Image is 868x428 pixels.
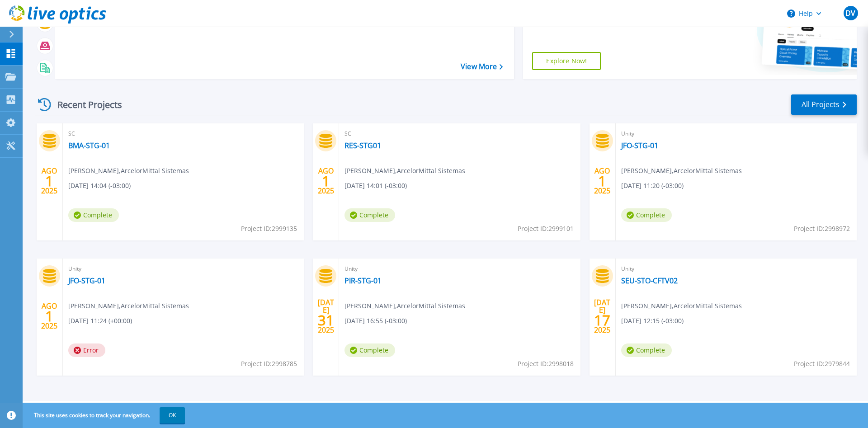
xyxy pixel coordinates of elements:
[68,141,110,150] a: BMA-STG-01
[68,129,298,139] span: SC
[344,316,407,326] span: [DATE] 16:55 (-03:00)
[241,359,297,369] span: Project ID: 2998785
[41,165,58,198] div: AGO 2025
[621,343,672,357] span: Complete
[68,343,105,357] span: Error
[791,94,857,115] a: All Projects
[344,343,395,357] span: Complete
[68,301,189,311] span: [PERSON_NAME] , ArcelorMittal Sistemas
[518,359,574,369] span: Project ID: 2998018
[344,141,381,150] a: RES-STG01
[68,166,189,176] span: [PERSON_NAME] , ArcelorMittal Sistemas
[621,264,851,274] span: Unity
[45,177,53,185] span: 1
[160,407,185,423] button: OK
[317,300,335,333] div: [DATE] 2025
[68,316,132,326] span: [DATE] 11:24 (+00:00)
[621,301,742,311] span: [PERSON_NAME] , ArcelorMittal Sistemas
[344,264,575,274] span: Unity
[532,52,601,70] a: Explore Now!
[68,264,298,274] span: Unity
[461,62,503,71] a: View More
[594,165,611,198] div: AGO 2025
[344,301,465,311] span: [PERSON_NAME] , ArcelorMittal Sistemas
[25,407,185,423] span: This site uses cookies to track your navigation.
[594,300,611,333] div: [DATE] 2025
[621,181,684,191] span: [DATE] 11:20 (-03:00)
[344,129,575,139] span: SC
[621,129,851,139] span: Unity
[845,9,855,17] span: DV
[241,224,297,234] span: Project ID: 2999135
[344,181,407,191] span: [DATE] 14:01 (-03:00)
[322,177,330,185] span: 1
[68,208,119,222] span: Complete
[317,165,335,198] div: AGO 2025
[45,312,53,320] span: 1
[344,208,395,222] span: Complete
[318,316,334,324] span: 31
[68,181,131,191] span: [DATE] 14:04 (-03:00)
[518,224,574,234] span: Project ID: 2999101
[68,276,105,285] a: JFO-STG-01
[598,177,606,185] span: 1
[621,141,658,150] a: JFO-STG-01
[594,316,610,324] span: 17
[621,316,684,326] span: [DATE] 12:15 (-03:00)
[621,208,672,222] span: Complete
[344,166,465,176] span: [PERSON_NAME] , ArcelorMittal Sistemas
[794,224,850,234] span: Project ID: 2998972
[41,300,58,333] div: AGO 2025
[344,276,382,285] a: PIR-STG-01
[621,276,678,285] a: SEU-STO-CFTV02
[794,359,850,369] span: Project ID: 2979844
[35,94,134,116] div: Recent Projects
[621,166,742,176] span: [PERSON_NAME] , ArcelorMittal Sistemas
